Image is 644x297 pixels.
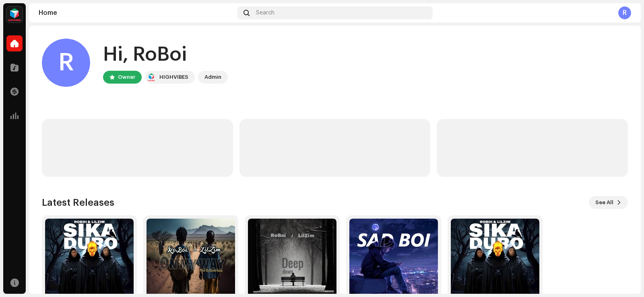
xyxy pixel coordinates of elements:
[6,6,23,23] img: feab3aad-9b62-475c-8caf-26f15a9573ee
[147,72,156,82] img: feab3aad-9b62-475c-8caf-26f15a9573ee
[589,196,628,209] button: See All
[204,72,221,82] div: Admin
[159,72,188,82] div: HIGHVIBES
[42,39,90,87] div: R
[618,6,631,19] div: R
[39,10,234,16] div: Home
[256,10,275,16] span: Search
[595,195,613,211] span: See All
[118,72,135,82] div: Owner
[42,196,114,209] h3: Latest Releases
[103,42,228,68] div: Hi, RoBoi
